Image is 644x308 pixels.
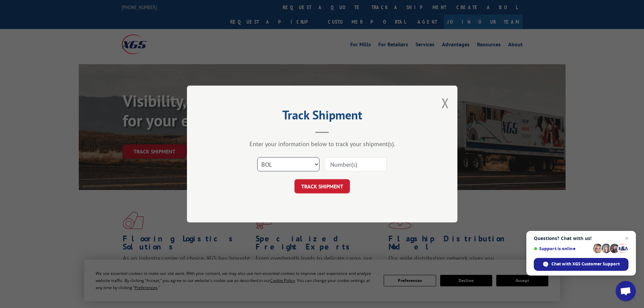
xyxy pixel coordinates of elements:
[221,140,424,148] div: Enter your information below to track your shipment(s).
[534,236,628,241] span: Questions? Chat with us!
[294,179,350,193] button: TRACK SHIPMENT
[534,258,628,271] div: Chat with XGS Customer Support
[442,94,449,112] button: Close modal
[534,246,591,251] span: Support is online
[325,157,387,171] input: Number(s)
[221,110,424,123] h2: Track Shipment
[623,234,631,242] span: Close chat
[616,281,636,301] div: Open chat
[551,261,620,267] span: Chat with XGS Customer Support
